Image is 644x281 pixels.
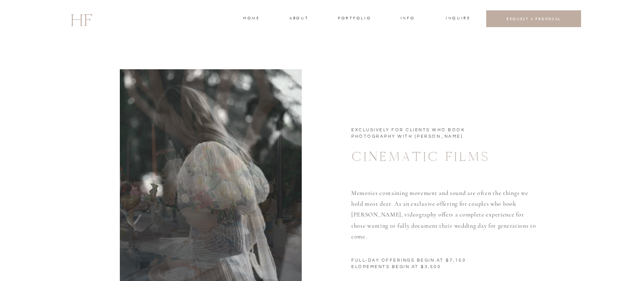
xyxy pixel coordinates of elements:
[351,188,539,234] p: Memories containing movement and sound are often the things we hold most dear. As an exclusive of...
[493,16,575,21] a: REQUEST A PROPOSAL
[400,15,416,23] a: INFO
[338,15,370,23] a: portfolio
[446,15,469,23] a: INQUIRE
[351,148,534,164] h1: CINEMATIC FILMS
[289,15,307,23] a: about
[243,15,259,23] a: home
[70,6,92,31] a: HF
